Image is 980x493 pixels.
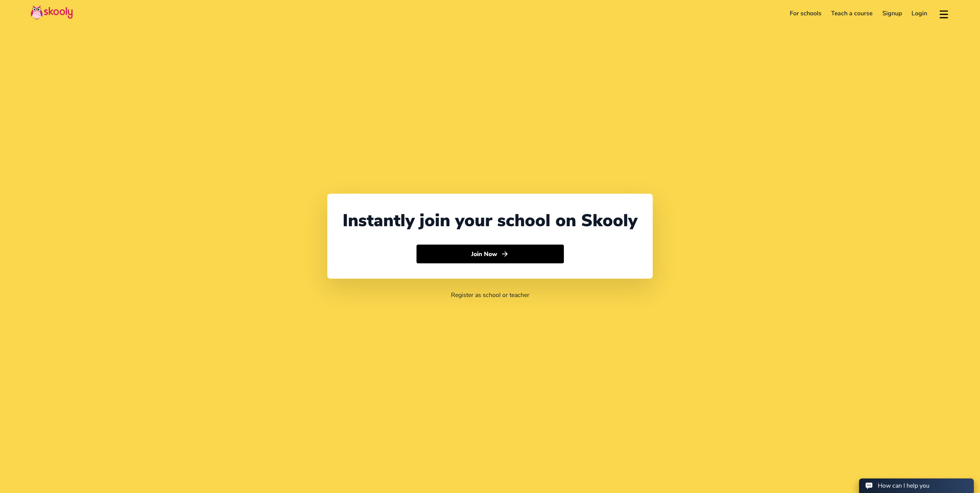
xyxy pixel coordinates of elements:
button: menu outline [938,7,949,20]
a: Register as school or teacher [451,291,529,299]
a: Login [907,7,933,20]
a: Signup [877,7,907,20]
img: Skooly [31,5,73,20]
button: Join Nowarrow forward outline [416,245,564,264]
div: Instantly join your school on Skooly [343,209,637,232]
a: Teach a course [826,7,877,20]
a: For schools [785,7,826,20]
ion-icon: arrow forward outline [501,250,509,258]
